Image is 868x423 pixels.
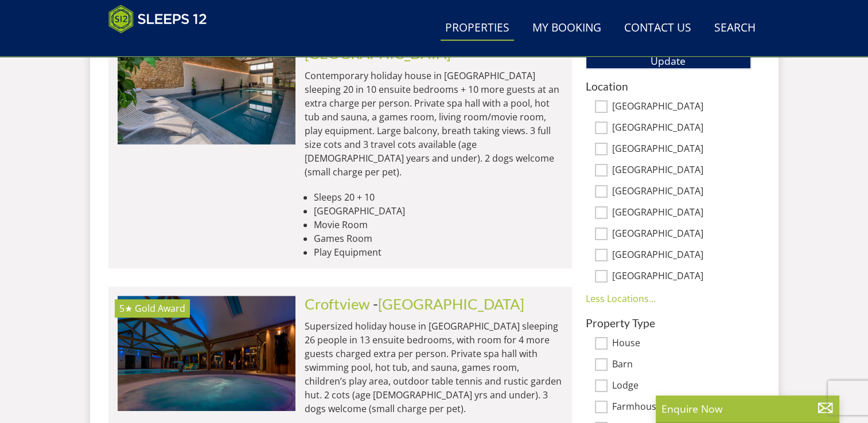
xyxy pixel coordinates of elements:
[586,80,751,92] h3: Location
[612,359,751,371] label: Barn
[314,190,563,204] li: Sleeps 20 + 10
[118,29,295,144] img: open-uri20231109-69-pb86i6.original.
[314,204,563,218] li: [GEOGRAPHIC_DATA]
[378,295,524,312] a: [GEOGRAPHIC_DATA]
[314,218,563,232] li: Movie Room
[612,122,751,135] label: [GEOGRAPHIC_DATA]
[651,54,686,68] span: Update
[612,101,751,113] label: [GEOGRAPHIC_DATA]
[108,5,207,33] img: Sleeps 12
[119,302,133,315] span: Croftview has a 5 star rating under the Quality in Tourism Scheme
[305,295,370,312] a: Croftview
[612,228,751,241] label: [GEOGRAPHIC_DATA]
[118,296,295,410] a: 5★ Gold Award
[612,249,751,262] label: [GEOGRAPHIC_DATA]
[710,15,760,41] a: Search
[118,29,295,144] a: 5★ Gold Award
[305,69,563,179] p: Contemporary holiday house in [GEOGRAPHIC_DATA] sleeping 20 in 10 ensuite bedrooms + 10 more gues...
[441,15,514,41] a: Properties
[103,40,223,50] iframe: Customer reviews powered by Trustpilot
[612,338,751,350] label: House
[612,380,751,393] label: Lodge
[586,53,751,69] button: Update
[314,232,563,245] li: Games Room
[612,164,751,177] label: [GEOGRAPHIC_DATA]
[612,143,751,156] label: [GEOGRAPHIC_DATA]
[118,296,295,410] img: open-uri20221205-25-jipiyn.original.
[620,15,696,41] a: Contact Us
[135,302,185,315] span: Croftview has been awarded a Gold Award by Visit England
[612,401,751,414] label: Farmhouse
[612,186,751,198] label: [GEOGRAPHIC_DATA]
[661,401,834,416] p: Enquire Now
[586,317,751,329] h3: Property Type
[373,295,524,312] span: -
[314,245,563,259] li: Play Equipment
[612,207,751,220] label: [GEOGRAPHIC_DATA]
[586,292,656,305] a: Less Locations...
[612,271,751,283] label: [GEOGRAPHIC_DATA]
[305,319,563,416] p: Supersized holiday house in [GEOGRAPHIC_DATA] sleeping 26 people in 13 ensuite bedrooms, with roo...
[528,15,606,41] a: My Booking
